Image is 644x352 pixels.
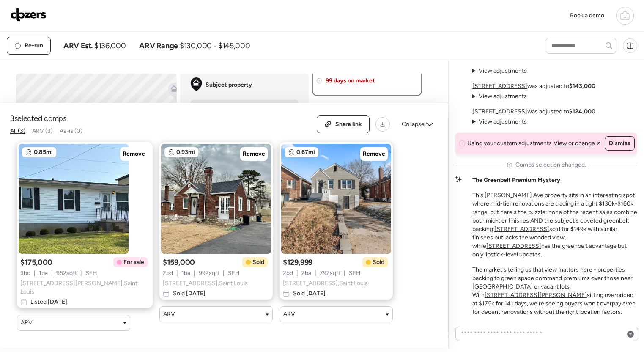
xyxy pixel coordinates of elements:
span: 1 ba [181,269,190,278]
span: 2 ba [301,269,311,278]
p: was adjusted to . [472,107,597,116]
span: Sold [373,258,384,267]
span: $175,000 [20,257,52,267]
summary: View adjustments [472,118,527,126]
span: $129,999 [283,257,312,267]
img: Logo [10,8,47,22]
span: Using your custom adjustments [467,139,552,148]
span: Collapse [402,120,425,129]
span: 1 ba [39,269,48,278]
span: 792 sqft [320,269,340,278]
span: For sale [123,258,144,267]
span: Comps selection changed. [515,161,586,169]
summary: View adjustments [472,92,527,101]
span: View adjustments [479,67,527,74]
span: View adjustments [479,118,527,125]
span: | [344,269,345,278]
span: ARV [21,319,33,327]
span: SFH [349,269,361,278]
span: 992 sqft [199,269,219,278]
span: Share link [335,120,362,129]
strong: $124,000 [569,108,595,115]
span: Sold [293,289,326,298]
span: 3 bd [20,269,30,278]
span: ARV [283,310,295,319]
p: This [PERSON_NAME] Ave property sits in an interesting spot where mid-tier renovations are tradin... [472,191,637,259]
a: [STREET_ADDRESS][PERSON_NAME] [485,291,587,299]
span: $159,000 [163,257,195,267]
span: $136,000 [94,41,126,51]
strong: The Greenbelt Premium Mystery [472,176,560,184]
a: [STREET_ADDRESS] [472,108,527,115]
p: was adjusted to . [472,82,597,91]
strong: $143,000 [569,82,595,90]
span: 0.93mi [176,148,195,157]
span: All (3) [10,127,25,135]
span: [DATE] [47,298,67,305]
span: ARV Range [139,41,178,51]
span: | [194,269,195,278]
a: [STREET_ADDRESS] [486,242,541,250]
span: Listed [30,298,67,306]
span: 3 selected comps [10,113,66,124]
span: [STREET_ADDRESS][PERSON_NAME] , Saint Louis [20,279,149,296]
span: 0.85mi [34,148,53,157]
span: Sold [173,289,206,298]
span: 952 sqft [56,269,77,278]
span: Remove [243,150,265,158]
summary: View adjustments [472,67,527,75]
span: SFH [85,269,97,278]
span: | [176,269,178,278]
span: [STREET_ADDRESS] , Saint Louis [283,279,368,288]
span: 2 bd [163,269,173,278]
span: As-is (0) [60,127,82,135]
span: ARV (3) [32,127,53,135]
span: Book a demo [570,12,604,19]
span: 2 bd [283,269,293,278]
span: [DATE] [305,290,326,297]
span: Dismiss [609,139,630,148]
span: 0.67mi [296,148,315,157]
span: 99 days on market [326,77,375,85]
span: [STREET_ADDRESS] , Saint Louis [163,279,248,288]
span: | [80,269,82,278]
p: The market's telling us that view matters here - properties backing to green space command premiu... [472,266,637,316]
span: View adjustments [479,93,527,100]
span: ARV Est. [63,41,93,51]
span: | [34,269,36,278]
a: [STREET_ADDRESS] [494,225,549,233]
span: | [315,269,316,278]
span: | [223,269,225,278]
a: [STREET_ADDRESS] [472,82,527,90]
span: | [51,269,53,278]
span: Remove [123,150,145,158]
span: Remove [363,150,385,158]
span: ARV [163,310,175,319]
span: | [296,269,298,278]
span: $130,000 - $145,000 [180,41,250,51]
span: View or change [554,139,595,148]
span: Re-run [25,41,43,50]
span: SFH [228,269,240,278]
a: View or change [554,139,600,148]
span: Subject property [206,81,252,89]
span: [DATE] [185,290,206,297]
span: Sold [252,258,264,267]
